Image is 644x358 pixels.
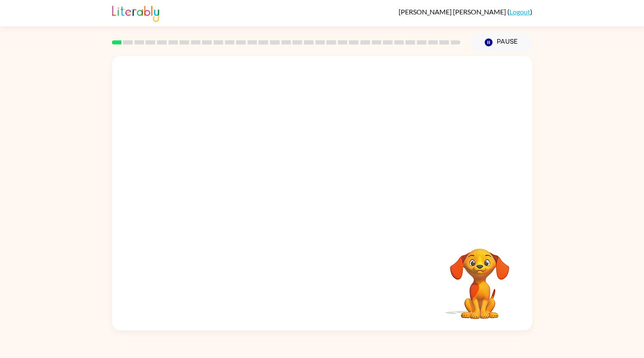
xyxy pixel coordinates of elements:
[112,3,159,22] img: Literably
[509,8,530,16] a: Logout
[399,8,507,16] span: [PERSON_NAME] [PERSON_NAME]
[471,33,532,52] button: Pause
[399,8,532,16] div: ( )
[437,235,522,320] video: Your browser must support playing .mp4 files to use Literably. Please try using another browser.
